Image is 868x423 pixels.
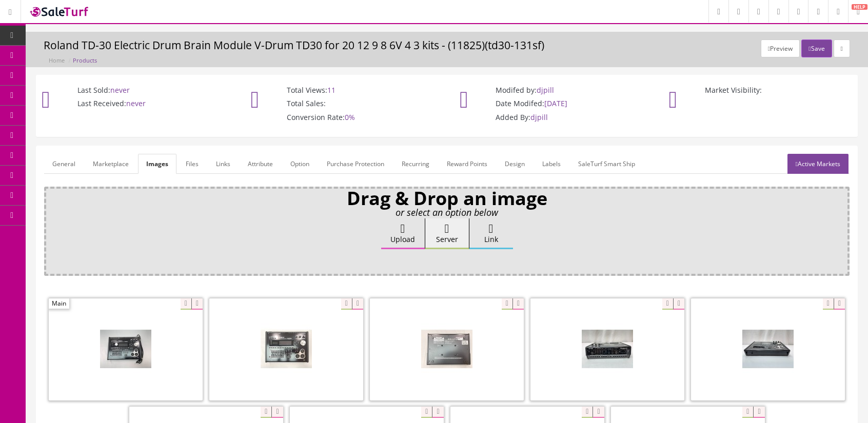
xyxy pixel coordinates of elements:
a: Reward Points [439,154,496,174]
a: SaleTurf Smart Ship [570,154,643,174]
a: Labels [534,154,569,174]
p: Date Modifed: [465,99,638,108]
p: Conversion Rate: [256,113,429,122]
span: never [110,85,130,95]
a: General [44,154,84,174]
button: Server [425,218,469,249]
span: 0% [345,112,355,122]
a: Links [208,154,239,174]
p: Total Views: [256,86,429,95]
p: Drag & Drop an image [51,194,842,203]
a: Images [138,154,176,174]
p: Market Visibility: [674,86,847,95]
p: Last Sold: [47,86,220,95]
p: Added By: [465,113,638,122]
span: djpill [537,85,554,95]
i: or select an option below [396,206,498,218]
a: Recurring [393,154,438,174]
span: 11 [327,85,336,95]
a: Attribute [240,154,281,174]
label: Server [425,218,469,249]
p: Total Sales: [256,99,429,108]
h3: Roland TD-30 Electric Drum Brain Module V-Drum TD30 for 20 12 9 8 6V 4 3 kits - (11825)(td30-131sf) [44,39,850,51]
a: Purchase Protection [319,154,392,174]
span: never [126,98,146,108]
label: Upload [381,218,425,249]
a: Active Markets [787,154,849,174]
a: Files [177,154,207,174]
a: Home [49,56,65,64]
label: Link [469,218,513,249]
span: djpill [530,112,548,122]
button: Preview [761,39,800,57]
span: HELP [852,4,867,10]
p: Modifed by: [465,86,638,95]
a: Design [497,154,533,174]
button: Save [801,39,832,57]
img: SaleTurf [29,5,90,18]
a: Marketplace [85,154,137,174]
p: Last Received: [47,99,220,108]
a: Products [73,56,97,64]
span: [DATE] [544,98,567,108]
a: Option [282,154,318,174]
